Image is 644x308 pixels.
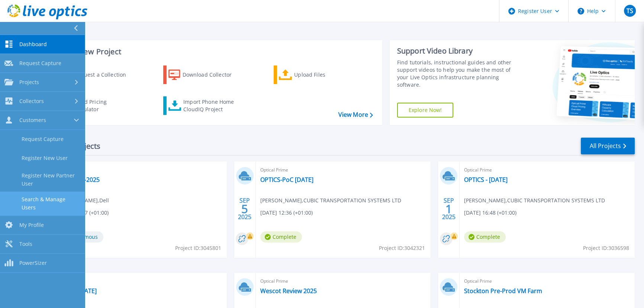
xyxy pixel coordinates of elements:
[238,195,252,222] div: SEP 2025
[442,195,456,222] div: SEP 2025
[464,166,630,174] span: Optical Prime
[464,287,542,295] a: Stockton Pre-Prod VM Farm
[397,103,454,118] a: Explore Now!
[464,277,630,285] span: Optical Prime
[379,244,425,252] span: Project ID: 3042321
[338,111,373,118] a: View More
[583,244,629,252] span: Project ID: 3036598
[464,231,506,243] span: Complete
[74,67,133,82] div: Request a Collection
[581,138,635,154] a: All Projects
[19,260,47,266] span: PowerSizer
[260,176,313,183] a: OPTICS-PoC [DATE]
[464,176,508,183] a: OPTICS - [DATE]
[260,196,401,205] span: [PERSON_NAME] , CUBIC TRANSPORTATION SYSTEMS LTD
[19,241,32,247] span: Tools
[397,59,521,89] div: Find tutorials, instructional guides and other support videos to help you make the most of your L...
[241,206,248,212] span: 5
[260,209,313,217] span: [DATE] 12:36 (+01:00)
[294,67,354,82] div: Upload Files
[19,60,61,67] span: Request Capture
[19,117,46,123] span: Customers
[260,231,302,243] span: Complete
[464,209,516,217] span: [DATE] 16:48 (+01:00)
[260,277,426,285] span: Optical Prime
[53,48,373,56] h3: Start a New Project
[53,96,136,115] a: Cloud Pricing Calculator
[73,98,132,113] div: Cloud Pricing Calculator
[56,277,222,285] span: Optical Prime
[19,79,39,86] span: Projects
[163,65,246,84] a: Download Collector
[260,166,426,174] span: Optical Prime
[464,196,605,205] span: [PERSON_NAME] , CUBIC TRANSPORTATION SYSTEMS LTD
[626,8,633,14] span: TS
[183,98,241,113] div: Import Phone Home CloudIQ Project
[19,222,44,228] span: My Profile
[274,65,357,84] a: Upload Files
[19,98,44,105] span: Collectors
[183,67,242,82] div: Download Collector
[19,41,47,48] span: Dashboard
[397,46,521,56] div: Support Video Library
[53,65,136,84] a: Request a Collection
[260,287,317,295] a: Wescot Review 2025
[56,166,222,174] span: Optical Prime
[445,206,452,212] span: 1
[175,244,221,252] span: Project ID: 3045801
